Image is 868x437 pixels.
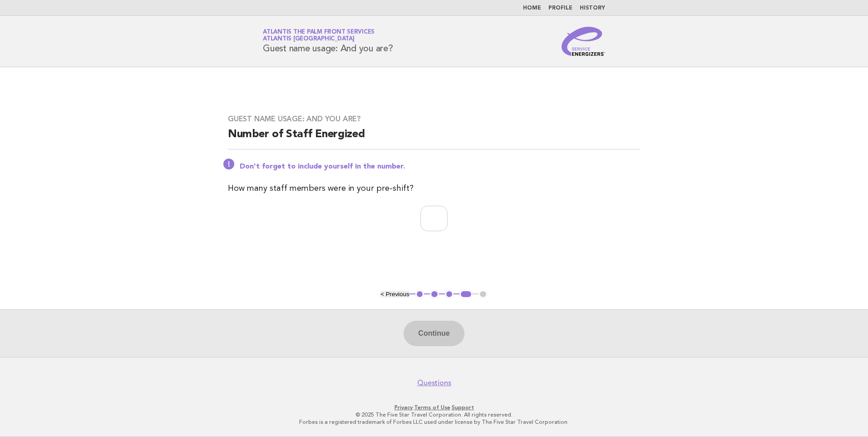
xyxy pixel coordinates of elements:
[415,290,424,299] button: 1
[445,290,454,299] button: 3
[228,182,640,195] p: How many staff members were in your pre-shift?
[156,404,712,411] p: · ·
[562,27,605,56] img: Service Energizers
[395,404,413,411] a: Privacy
[523,5,541,11] a: Home
[414,404,450,411] a: Terms of Use
[417,378,451,387] a: Questions
[263,29,375,42] a: Atlantis The Palm Front ServicesAtlantis [GEOGRAPHIC_DATA]
[228,127,640,149] h2: Number of Staff Energized
[228,114,640,124] h3: Guest name usage: And you are?
[430,290,439,299] button: 2
[263,30,393,53] h1: Guest name usage: And you are?
[380,291,409,298] button: < Previous
[156,411,712,418] p: © 2025 The Five Star Travel Corporation. All rights reserved.
[263,36,355,42] span: Atlantis [GEOGRAPHIC_DATA]
[156,418,712,426] p: Forbes is a registered trademark of Forbes LLC used under license by The Five Star Travel Corpora...
[459,290,473,299] button: 4
[240,162,640,171] p: Don't forget to include yourself in the number.
[548,5,572,11] a: Profile
[452,404,474,411] a: Support
[580,5,605,11] a: History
